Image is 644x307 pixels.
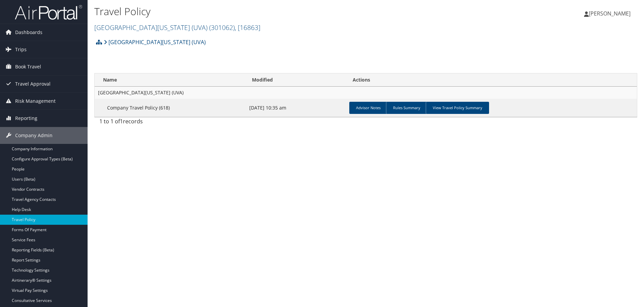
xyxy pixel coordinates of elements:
span: , [ 16863 ] [235,23,260,32]
td: [GEOGRAPHIC_DATA][US_STATE] (UVA) [95,87,637,99]
span: Reporting [15,110,37,127]
th: Name: activate to sort column ascending [95,73,246,87]
h1: Travel Policy [94,4,456,19]
a: [PERSON_NAME] [584,3,637,24]
span: [PERSON_NAME] [589,10,631,17]
span: Company Admin [15,127,53,144]
span: Book Travel [15,58,41,75]
span: Travel Approval [15,75,51,92]
a: [GEOGRAPHIC_DATA][US_STATE] (UVA) [94,23,260,32]
td: Company Travel Policy (618) [95,99,246,117]
td: [DATE] 10:35 am [246,99,346,117]
span: Risk Management [15,93,56,110]
img: airportal-logo.png [15,4,82,20]
div: 1 to 1 of records [99,117,225,129]
span: Trips [15,41,27,58]
span: ( 301062 ) [209,23,235,32]
a: View Travel Policy Summary [426,102,489,114]
span: Dashboards [15,24,42,41]
a: Rules Summary [386,102,427,114]
th: Actions [347,73,637,87]
span: 1 [120,118,123,125]
a: Advisor Notes [349,102,387,114]
th: Modified: activate to sort column ascending [246,73,346,87]
a: [GEOGRAPHIC_DATA][US_STATE] (UVA) [104,35,206,49]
